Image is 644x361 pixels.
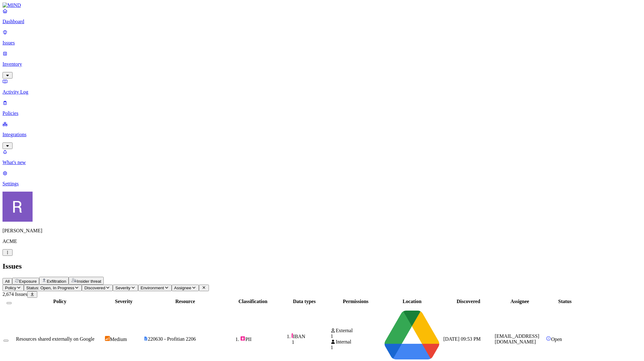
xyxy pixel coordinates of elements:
img: status-open [546,336,551,341]
div: 1 [330,333,381,339]
div: Policy [16,299,104,304]
p: Policies [3,111,641,116]
div: Severity [105,299,143,304]
span: Assignee [174,286,191,290]
span: Insider threat [77,279,101,284]
p: Dashboard [3,19,641,24]
span: All [5,279,10,284]
span: Exposure [19,279,37,284]
span: Severity [115,286,130,290]
p: [PERSON_NAME] [3,228,641,234]
span: Discovered [84,286,105,290]
div: PII [240,336,278,342]
span: [EMAIL_ADDRESS][DOMAIN_NAME] [495,333,539,344]
span: Environment [141,286,164,290]
div: 1 [330,345,381,350]
div: Data types [279,299,329,304]
span: Policy [5,286,16,290]
button: Select all [7,302,12,304]
div: Resource [144,299,226,304]
p: What's new [3,160,641,165]
div: Status [546,299,584,304]
img: severity-medium [105,336,110,341]
span: Status: Open, In Progress [26,286,74,290]
img: Rich Thompson [3,192,33,222]
div: IBAN [292,333,329,339]
h2: Issues [3,262,641,271]
span: 2,674 Issues [3,291,27,297]
p: Inventory [3,61,641,67]
img: pii [240,336,245,341]
div: Discovered [443,299,493,304]
img: pii-line [292,333,293,338]
p: Activity Log [3,89,641,95]
span: Resources shared externally on Google [16,336,95,342]
span: Medium [110,337,127,342]
div: Location [382,299,442,304]
button: Select row [3,340,8,342]
p: Integrations [3,132,641,137]
img: MIND [3,3,21,8]
div: Assignee [495,299,545,304]
span: [DATE] 09:53 PM [443,336,480,342]
p: Settings [3,181,641,187]
p: Issues [3,40,641,46]
div: Classification [228,299,278,304]
span: Exfiltration [47,279,66,284]
div: 1 [292,339,329,345]
div: Internal [330,339,381,345]
div: Permissions [330,299,381,304]
img: google-docs [144,337,148,341]
span: Open [551,337,562,342]
div: External [330,328,381,333]
span: 220630 - Profitian 2206 [148,336,196,342]
p: ACME [3,239,641,244]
